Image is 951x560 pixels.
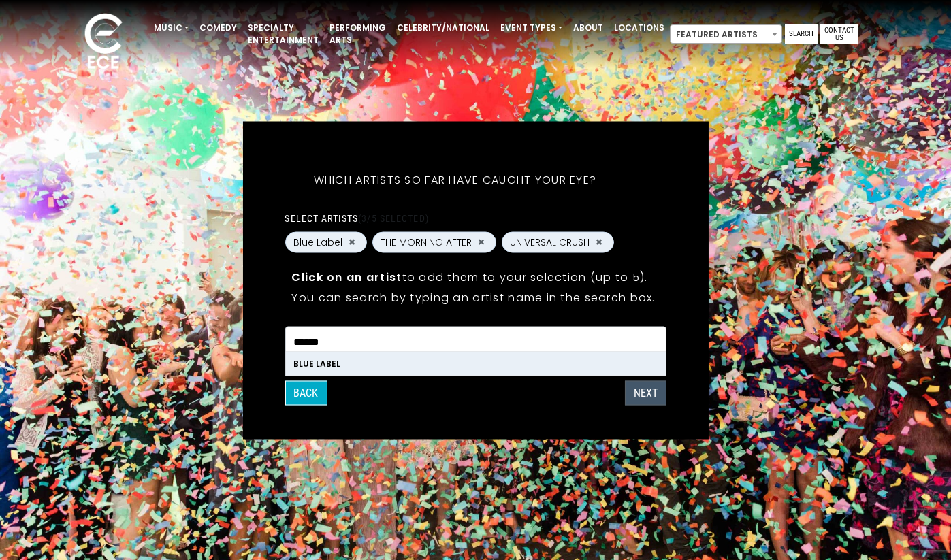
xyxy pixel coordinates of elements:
a: Specialty Entertainment [242,16,324,52]
a: Contact Us [820,24,858,44]
span: THE MORNING AFTER [381,235,472,249]
a: Performing Arts [324,16,391,52]
img: ece_new_logo_whitev2-1.png [69,10,138,76]
button: Remove Blue Label [346,236,357,248]
button: NEXT [625,380,666,405]
a: Locations [609,16,670,39]
li: Blue Label [285,352,665,375]
strong: Click on an artist [291,269,402,284]
a: Comedy [194,16,242,39]
a: Music [148,16,194,39]
span: (3/5 selected) [358,212,429,223]
span: Featured Artists [670,24,782,44]
p: to add them to your selection (up to 5). [291,268,659,285]
textarea: Search [293,335,657,347]
span: Blue Label [293,235,342,249]
a: Celebrity/National [391,16,495,39]
span: UNIVERSAL CRUSH [510,235,590,249]
span: Featured Artists [671,25,781,44]
p: You can search by typing an artist name in the search box. [291,289,659,306]
a: Search [785,24,818,44]
h5: Which artists so far have caught your eye? [285,155,625,204]
a: Event Types [495,16,568,39]
a: About [568,16,609,39]
label: Select artists [285,212,428,224]
button: Remove THE MORNING AFTER [476,236,487,248]
button: Back [285,380,327,405]
button: Remove UNIVERSAL CRUSH [594,236,605,248]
